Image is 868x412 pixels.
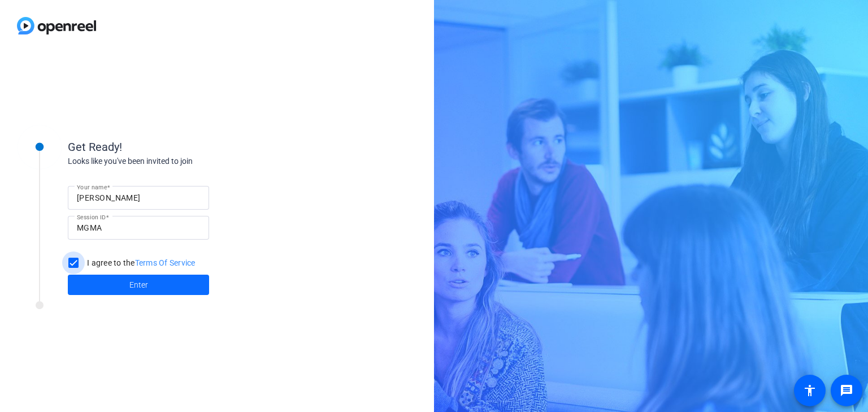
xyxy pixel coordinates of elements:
a: Terms Of Service [135,258,196,267]
mat-label: Session ID [77,214,106,220]
div: Get Ready! [68,138,294,155]
div: Looks like you've been invited to join [68,155,294,167]
mat-label: Your name [77,184,107,190]
mat-icon: message [840,384,853,397]
button: Enter [68,275,209,295]
mat-icon: accessibility [803,384,817,397]
span: Enter [129,279,148,291]
label: I agree to the [85,257,196,268]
